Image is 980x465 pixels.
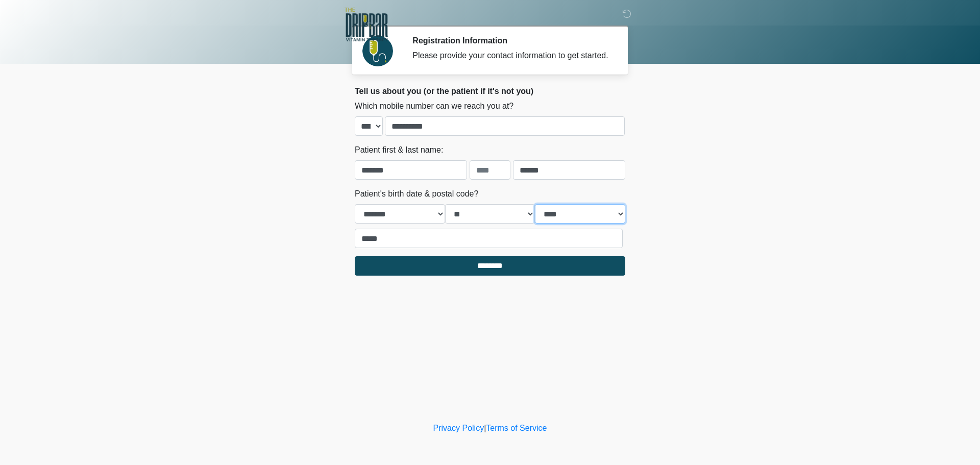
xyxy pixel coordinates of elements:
[486,424,547,432] a: Terms of Service
[433,424,484,432] a: Privacy Policy
[355,100,513,112] label: Which mobile number can we reach you at?
[362,36,393,66] img: Agent Avatar
[484,424,486,432] a: |
[355,188,478,200] label: Patient's birth date & postal code?
[355,144,443,156] label: Patient first & last name:
[355,86,625,96] h2: Tell us about you (or the patient if it's not you)
[412,50,610,62] div: Please provide your contact information to get started.
[345,8,388,41] img: The DRIPBaR - Alamo Ranch SATX Logo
